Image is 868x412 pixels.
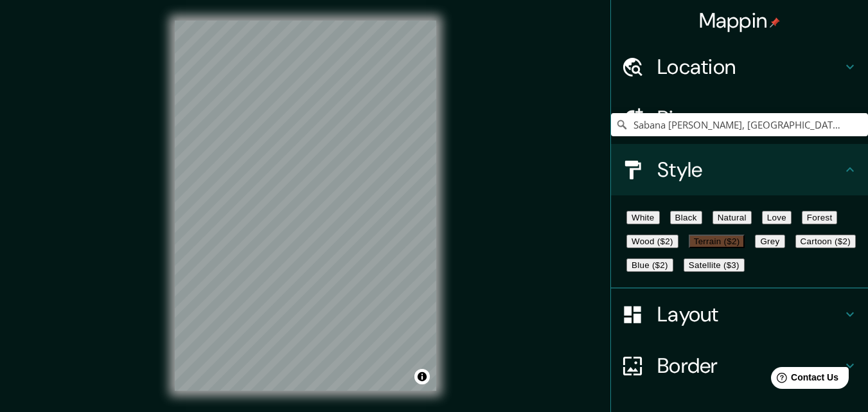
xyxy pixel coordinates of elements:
[626,211,660,224] button: White
[611,144,868,195] div: Style
[699,8,781,33] h4: Mappin
[175,21,436,391] canvas: Map
[670,211,702,224] button: Black
[689,235,745,248] button: Terrain ($2)
[802,211,838,224] button: Forest
[611,93,868,144] div: Pins
[414,369,430,384] button: Toggle attribution
[626,235,678,248] button: Wood ($2)
[755,235,784,248] button: Grey
[611,289,868,340] div: Layout
[657,301,842,327] h4: Layout
[657,157,842,183] h4: Style
[762,211,792,224] button: Love
[713,211,752,224] button: Natural
[657,105,842,131] h4: Pins
[770,17,780,28] img: pin-icon.png
[626,258,673,272] button: Blue ($2)
[657,353,842,379] h4: Border
[611,340,868,391] div: Border
[611,113,868,136] input: Pick your city or area
[684,258,745,272] button: Satellite ($3)
[795,235,856,248] button: Cartoon ($2)
[657,54,842,80] h4: Location
[611,41,868,93] div: Location
[754,362,854,398] iframe: Help widget launcher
